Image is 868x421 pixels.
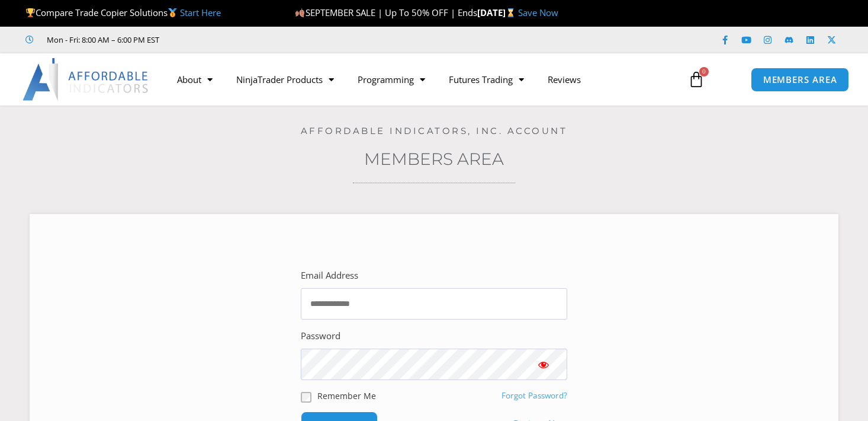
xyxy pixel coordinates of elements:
a: Programming [346,66,437,93]
iframe: Customer reviews powered by Trustpilot [176,34,353,46]
a: Start Here [180,7,221,18]
strong: [DATE] [477,7,518,18]
a: Reviews [536,66,593,93]
a: Futures Trading [437,66,536,93]
label: Email Address [301,267,358,284]
button: Show password [520,349,567,380]
label: Remember Me [317,390,376,402]
span: 0 [699,67,709,76]
a: Affordable Indicators, Inc. Account [301,125,568,136]
a: About [165,66,224,93]
a: Save Now [518,7,558,18]
img: 🍂 [295,8,304,17]
span: MEMBERS AREA [763,75,837,84]
img: LogoAI | Affordable Indicators – NinjaTrader [22,58,150,101]
nav: Menu [165,66,677,93]
img: ⌛ [506,8,515,17]
a: MEMBERS AREA [751,68,850,92]
span: Compare Trade Copier Solutions [25,7,221,18]
a: Forgot Password? [501,390,567,401]
a: 0 [670,62,722,97]
a: Members Area [364,149,504,169]
span: Mon - Fri: 8:00 AM – 6:00 PM EST [44,33,159,47]
label: Password [301,328,340,345]
img: 🥇 [168,8,177,17]
span: SEPTEMBER SALE | Up To 50% OFF | Ends [295,7,477,18]
a: NinjaTrader Products [224,66,346,93]
img: 🏆 [26,8,35,17]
